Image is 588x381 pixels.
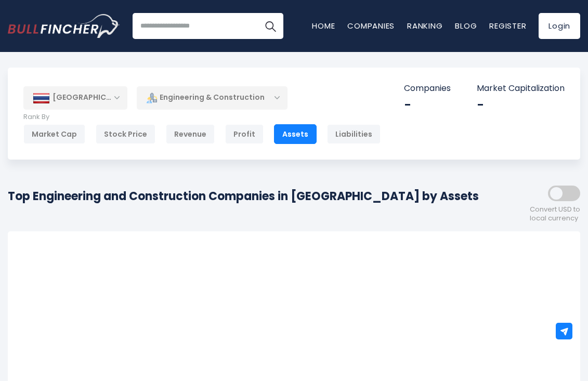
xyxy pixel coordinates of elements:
a: Go to homepage [8,14,120,38]
div: Engineering & Construction [137,86,288,110]
div: Revenue [166,124,215,144]
div: [GEOGRAPHIC_DATA] [23,86,127,109]
div: - [404,97,451,113]
a: Home [312,20,335,31]
a: Login [539,13,580,39]
a: Register [489,20,526,31]
a: Companies [347,20,395,31]
button: Search [257,13,283,39]
div: Profit [225,124,264,144]
p: Rank By [23,113,381,122]
a: Ranking [407,20,442,31]
div: Stock Price [96,124,155,144]
h1: Top Engineering and Construction Companies in [GEOGRAPHIC_DATA] by Assets [8,188,479,205]
div: Liabilities [327,124,381,144]
div: - [477,97,565,113]
p: Market Capitalization [477,83,565,94]
div: Market Cap [23,124,85,144]
a: Blog [455,20,477,31]
p: Companies [404,83,451,94]
img: Bullfincher logo [8,14,120,38]
span: Convert USD to local currency [530,205,580,223]
div: Assets [274,124,317,144]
